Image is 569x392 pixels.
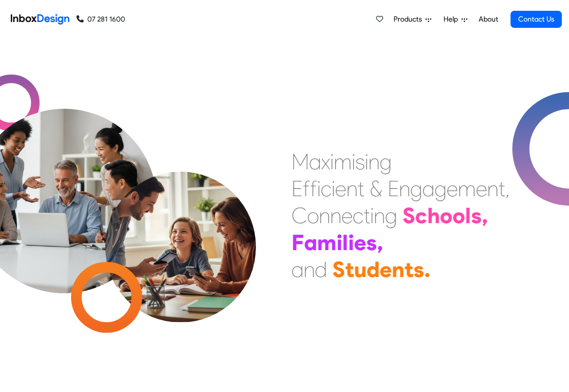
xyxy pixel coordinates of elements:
div: c [353,202,363,229]
div: c [415,202,427,229]
div: E [388,175,399,202]
div: i [365,148,368,175]
div: n [346,175,358,202]
span: Products [394,14,426,25]
div: Maximising Efficient & Engagement, Connecting Schools, Families, and Students. [291,148,510,283]
a: 07 281 1600 [76,14,125,25]
div: d [367,256,380,283]
a: About [476,10,501,28]
div: n [368,148,380,175]
div: , [482,202,488,229]
div: c [321,175,332,202]
div: n [319,202,330,229]
div: o [440,202,453,229]
div: l [465,202,471,229]
a: Products [390,10,435,28]
div: e [354,229,366,256]
div: , [505,175,510,202]
div: E [291,175,303,202]
div: e [447,175,458,202]
div: e [341,202,353,229]
div: l [342,229,348,256]
div: n [330,202,341,229]
div: S [332,256,345,283]
div: . [424,256,430,283]
a: Help [440,10,471,28]
div: t [345,256,354,283]
div: o [307,202,319,229]
div: n [374,202,385,229]
div: s [471,202,482,229]
div: a [309,148,321,175]
div: n [392,256,404,283]
div: e [476,175,487,202]
div: a [291,256,304,283]
div: i [336,229,342,256]
div: m [458,175,476,202]
a: Contact Us [511,11,562,28]
div: f [303,175,310,202]
div: i [330,148,334,175]
div: d [315,256,327,283]
div: h [427,202,440,229]
div: t [404,256,413,283]
div: i [317,175,321,202]
div: g [385,202,397,229]
div: & [370,175,382,202]
div: n [399,175,410,202]
img: parents_with_child.png [86,134,275,322]
div: t [358,175,364,202]
div: F [291,229,304,256]
div: i [348,229,354,256]
div: M [291,148,309,175]
div: n [304,256,315,283]
span: Help [444,14,461,25]
div: S [403,202,415,229]
div: m [317,229,336,256]
div: m [334,148,352,175]
div: i [370,202,374,229]
div: C [291,202,307,229]
div: s [355,148,365,175]
div: g [380,148,392,175]
div: i [332,175,335,202]
div: s [413,256,424,283]
div: e [335,175,346,202]
div: a [304,229,317,256]
div: x [321,148,330,175]
div: o [453,202,465,229]
div: u [354,256,367,283]
div: n [487,175,498,202]
div: e [380,256,392,283]
div: i [352,148,355,175]
div: t [498,175,505,202]
div: , [377,229,383,256]
div: g [410,175,422,202]
div: t [363,202,370,229]
div: s [366,229,377,256]
div: a [422,175,435,202]
div: g [435,175,447,202]
div: f [310,175,317,202]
